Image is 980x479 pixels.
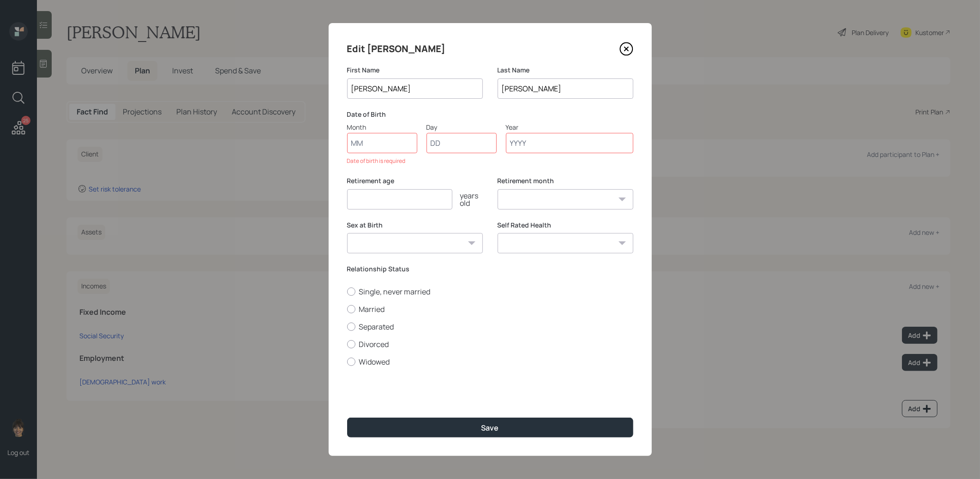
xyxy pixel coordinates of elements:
label: Single, never married [347,287,633,297]
label: First Name [347,66,483,75]
input: Day [427,133,497,153]
div: Year [506,122,633,132]
label: Last Name [498,66,633,75]
div: Save [481,423,499,433]
div: years old [452,192,483,207]
label: Date of Birth [347,110,633,119]
label: Retirement age [347,176,483,186]
div: Day [427,122,497,132]
label: Retirement month [498,176,633,186]
input: Month [347,133,417,153]
label: Divorced [347,339,633,349]
label: Separated [347,322,633,332]
label: Widowed [347,357,633,367]
label: Relationship Status [347,264,633,274]
input: Year [506,133,633,153]
label: Self Rated Health [498,221,633,230]
div: Month [347,122,417,132]
label: Married [347,304,633,314]
label: Sex at Birth [347,221,483,230]
div: Date of birth is required [347,157,633,165]
button: Save [347,418,633,437]
h4: Edit [PERSON_NAME] [347,42,446,56]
